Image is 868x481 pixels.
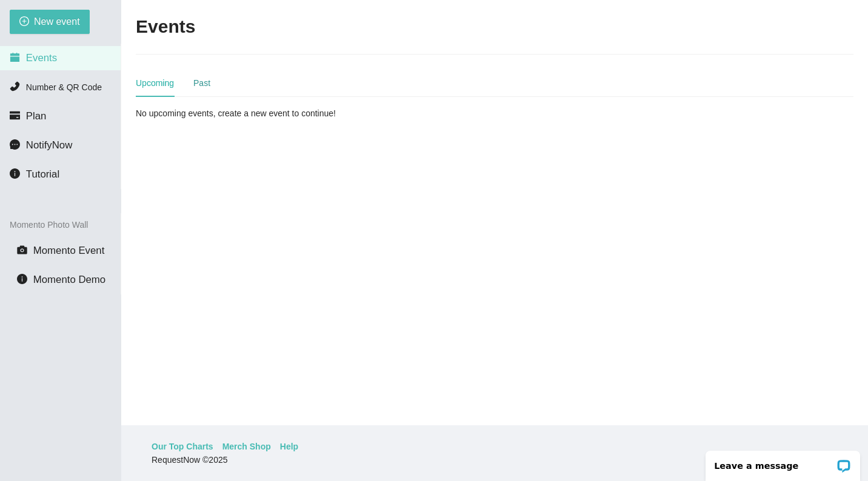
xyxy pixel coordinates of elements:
[26,110,47,122] span: Plan
[136,15,195,39] h2: Events
[33,274,105,285] span: Momento Demo
[33,245,105,256] span: Momento Event
[136,107,369,120] div: No upcoming events, create a new event to continue!
[17,245,27,255] span: camera
[222,440,271,453] a: Merch Shop
[10,110,20,121] span: credit-card
[19,16,29,28] span: plus-circle
[34,14,80,29] span: New event
[152,440,213,453] a: Our Top Charts
[10,10,90,34] button: plus-circleNew event
[26,52,57,64] span: Events
[26,139,72,151] span: NotifyNow
[698,443,868,481] iframe: LiveChat chat widget
[10,139,20,150] span: message
[26,82,102,92] span: Number & QR Code
[193,76,210,90] div: Past
[17,274,27,284] span: info-circle
[152,453,835,466] div: RequestNow © 2025
[26,168,59,180] span: Tutorial
[10,168,20,179] span: info-circle
[10,81,20,91] span: phone
[280,440,298,453] a: Help
[136,76,174,90] div: Upcoming
[10,52,20,62] span: calendar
